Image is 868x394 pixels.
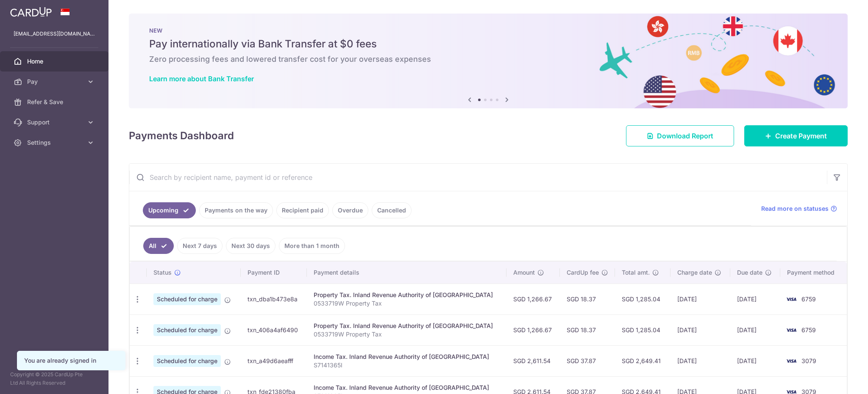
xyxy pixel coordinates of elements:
span: Due date [737,268,762,277]
a: Create Payment [744,125,848,146]
td: SGD 18.37 [560,314,615,345]
td: SGD 1,285.04 [615,314,670,345]
span: Pay [27,77,83,86]
div: Property Tax. Inland Revenue Authority of [GEOGRAPHIC_DATA] [314,322,500,330]
span: 6759 [801,295,816,303]
p: 0533719W Property Tax [314,299,500,308]
td: SGD 18.37 [560,284,615,314]
a: Read more on statuses [761,204,837,213]
img: Bank Card [783,325,800,335]
td: txn_dba1b473e8a [241,284,307,314]
td: [DATE] [730,314,780,345]
td: [DATE] [670,284,730,314]
td: SGD 37.87 [560,345,615,376]
span: Settings [27,138,83,147]
span: Status [153,268,172,277]
a: Cancelled [372,202,412,218]
td: [DATE] [670,345,730,376]
h5: Pay internationally via Bank Transfer at $0 fees [149,37,827,51]
span: Download Report [657,131,713,141]
td: SGD 1,266.67 [506,314,560,345]
img: Bank Card [783,356,800,366]
td: SGD 2,649.41 [615,345,670,376]
h4: Payments Dashboard [129,128,234,143]
div: Property Tax. Inland Revenue Authority of [GEOGRAPHIC_DATA] [314,291,500,299]
a: Payments on the way [199,202,273,218]
a: Recipient paid [276,202,329,218]
p: 0533719W Property Tax [314,330,500,339]
div: You are already signed in [24,356,118,365]
span: Scheduled for charge [153,293,221,305]
img: Bank Card [783,294,800,304]
a: Next 7 days [177,238,223,254]
a: Upcoming [143,202,196,218]
span: Read more on statuses [761,204,829,213]
span: Refer & Save [27,98,83,106]
h6: Zero processing fees and lowered transfer cost for your overseas expenses [149,54,827,64]
span: Total amt. [622,268,650,277]
td: [DATE] [730,284,780,314]
img: CardUp [10,7,52,17]
input: Search by recipient name, payment id or reference [129,164,827,191]
th: Payment method [780,262,847,284]
th: Payment details [307,262,506,284]
td: SGD 1,266.67 [506,284,560,314]
td: SGD 1,285.04 [615,284,670,314]
span: Home [27,57,83,66]
img: Bank transfer banner [129,14,848,108]
span: 3079 [801,357,816,364]
td: [DATE] [670,314,730,345]
td: SGD 2,611.54 [506,345,560,376]
span: Support [27,118,83,127]
a: More than 1 month [279,238,345,254]
div: Income Tax. Inland Revenue Authority of [GEOGRAPHIC_DATA] [314,383,500,392]
span: Scheduled for charge [153,324,221,336]
div: Income Tax. Inland Revenue Authority of [GEOGRAPHIC_DATA] [314,353,500,361]
p: NEW [149,27,827,34]
span: Amount [513,268,535,277]
a: Next 30 days [226,238,275,254]
th: Payment ID [241,262,307,284]
span: Create Payment [775,131,827,141]
p: [EMAIL_ADDRESS][DOMAIN_NAME] [14,30,95,38]
a: Download Report [626,125,734,146]
td: txn_a49d6aeafff [241,345,307,376]
p: S7141365I [314,361,500,369]
a: Learn more about Bank Transfer [149,74,254,83]
td: [DATE] [730,345,780,376]
span: 6759 [801,326,816,333]
a: Overdue [332,202,368,218]
span: CardUp fee [567,268,599,277]
td: txn_406a4af6490 [241,314,307,345]
a: All [143,238,174,254]
span: Charge date [677,268,712,277]
span: Scheduled for charge [153,355,221,367]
